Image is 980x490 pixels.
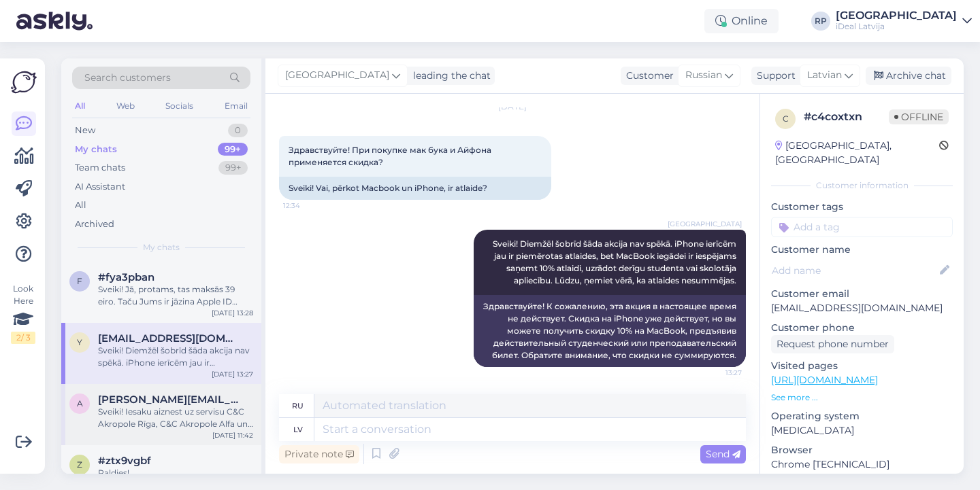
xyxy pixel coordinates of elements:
[408,69,491,83] div: leading the chat
[771,287,953,301] p: Customer email
[771,443,953,457] p: Browser
[807,68,842,83] span: Latvian
[783,113,789,124] span: c
[691,368,742,378] span: 13:27
[771,374,878,386] a: [URL][DOMAIN_NAME]
[704,9,779,33] div: Online
[75,124,95,137] div: New
[98,393,240,406] span: artjoms.andiks.65@gmail.com
[77,276,82,286] span: f
[77,459,82,470] span: z
[98,332,240,345] span: yuliya.mishhenko84g@gmail.com
[212,369,253,379] div: [DATE] 13:27
[811,12,830,31] div: RP
[751,69,796,83] div: Support
[836,10,972,32] a: [GEOGRAPHIC_DATA]iDeal Latvija
[289,145,493,167] span: Здравствуйте! При покупке мак бука и Айфона применяется скидка?
[771,335,894,353] div: Request phone number
[222,97,250,115] div: Email
[771,409,953,423] p: Operating system
[212,308,253,318] div: [DATE] 13:28
[143,241,180,253] span: My chats
[889,109,949,124] span: Offline
[114,97,137,115] div: Web
[775,139,939,167] div: [GEOGRAPHIC_DATA], [GEOGRAPHIC_DATA]
[771,179,953,192] div: Customer information
[493,239,738,285] span: Sveiki! Diemžēl šobrīd šāda akcija nav spēkā. iPhone ierīcēm jau ir piemērotas atlaides, bet MacB...
[11,69,37,95] img: Askly Logo
[866,67,951,85] div: Archive chat
[98,271,154,283] span: #fya3pban
[836,10,957,21] div: [GEOGRAPHIC_DATA]
[11,332,35,344] div: 2 / 3
[283,200,334,211] span: 12:34
[84,71,171,85] span: Search customers
[474,295,746,367] div: Здравствуйте! К сожалению, эта акция в настоящее время не действует. Скидка на iPhone уже действу...
[279,177,551,200] div: Sveiki! Vai, pērkot Macbook un iPhone, ir atlaide?
[293,418,303,441] div: lv
[292,394,304,417] div: ru
[836,21,957,32] div: iDeal Latvija
[771,391,953,404] p: See more ...
[228,124,248,137] div: 0
[98,467,253,479] div: Paldies!
[98,283,253,308] div: Sveiki! Jā, protams, tas maksās 39 eiro. Taču Jums ir jāzina Apple ID lietotājvārds un parole, ka...
[75,180,125,194] div: AI Assistant
[75,143,117,156] div: My chats
[72,97,88,115] div: All
[771,217,953,237] input: Add a tag
[75,217,114,231] div: Archived
[163,97,196,115] div: Socials
[75,198,86,212] div: All
[685,68,722,83] span: Russian
[621,69,674,83] div: Customer
[98,345,253,369] div: Sveiki! Diemžēl šobrīd šāda akcija nav spēkā. iPhone ierīcēm jau ir piemērotas atlaides, bet MacB...
[11,283,35,344] div: Look Here
[75,161,125,175] div: Team chats
[706,448,740,460] span: Send
[279,445,359,463] div: Private note
[668,219,742,229] span: [GEOGRAPHIC_DATA]
[771,457,953,472] p: Chrome [TECHNICAL_ID]
[772,263,937,278] input: Add name
[218,143,248,156] div: 99+
[771,359,953,373] p: Visited pages
[98,455,151,467] span: #ztx9vgbf
[771,423,953,438] p: [MEDICAL_DATA]
[771,321,953,335] p: Customer phone
[804,109,889,125] div: # c4coxtxn
[218,161,248,175] div: 99+
[77,337,82,347] span: y
[77,398,83,408] span: a
[771,301,953,315] p: [EMAIL_ADDRESS][DOMAIN_NAME]
[285,68,389,83] span: [GEOGRAPHIC_DATA]
[212,430,253,440] div: [DATE] 11:42
[98,406,253,430] div: Sveiki! Iesaku aiznest uz servisu C&C Akropole Rīga, C&C Akropole Alfa un C&C Brīvibas 31, uz dia...
[771,200,953,214] p: Customer tags
[771,243,953,257] p: Customer name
